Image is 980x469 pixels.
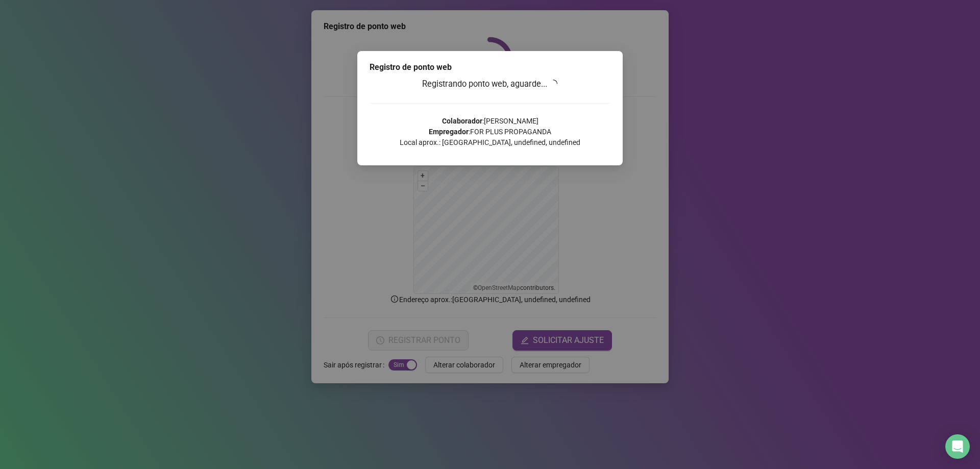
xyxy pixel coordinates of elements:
span: loading [549,80,557,88]
div: Open Intercom Messenger [945,434,970,459]
div: Registro de ponto web [370,61,610,73]
strong: Empregador [429,128,469,136]
strong: Colaborador [442,117,482,125]
p: : [PERSON_NAME] : FOR PLUS PROPAGANDA Local aprox.: [GEOGRAPHIC_DATA], undefined, undefined [370,116,610,148]
h3: Registrando ponto web, aguarde... [370,78,610,91]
